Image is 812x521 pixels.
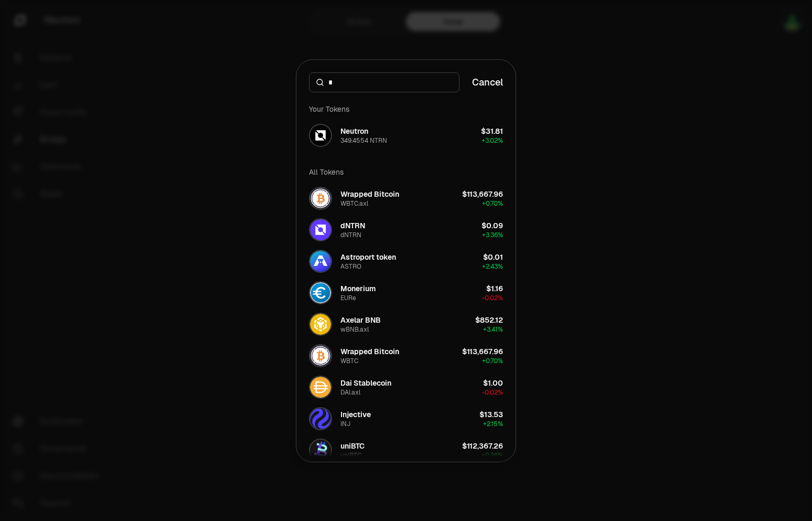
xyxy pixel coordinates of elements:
[482,231,503,239] span: + 3.36%
[303,309,509,340] button: wBNB.axl LogoAxelar BNBwBNB.axl$852.12+3.41%
[310,125,331,146] img: NTRN Logo
[340,388,360,397] div: DAI.axl
[482,262,503,271] span: + 2.43%
[340,262,361,271] div: ASTRO
[483,325,503,334] span: + 3.41%
[303,403,509,434] button: INJ LogoInjectiveINJ$13.53+2.15%
[482,451,503,460] span: + 0.26%
[310,408,331,429] img: INJ Logo
[340,409,371,420] div: Injective
[340,357,358,365] div: WBTC
[303,340,509,371] button: WBTC LogoWrapped BitcoinWBTC$113,667.96+0.70%
[303,183,509,214] button: WBTC.axl LogoWrapped BitcoinWBTC.axl$113,667.96+0.70%
[340,441,365,451] div: uniBTC
[340,294,356,302] div: EURe
[340,220,365,231] div: dNTRN
[340,231,361,239] div: dNTRN
[462,189,503,199] div: $113,667.96
[462,441,503,451] div: $112,367.26
[340,252,396,262] div: Astroport token
[483,420,503,428] span: + 2.15%
[303,277,509,309] button: EURe LogoMoneriumEURe$1.16-0.02%
[340,315,381,325] div: Axelar BNB
[475,315,503,325] div: $852.12
[483,378,503,388] div: $1.00
[310,440,331,461] img: uniBTC Logo
[340,189,399,199] div: Wrapped Bitcoin
[482,388,503,397] span: -0.02%
[340,346,399,357] div: Wrapped Bitcoin
[340,325,369,334] div: wBNB.axl
[303,371,509,403] button: DAI.axl LogoDai StablecoinDAI.axl$1.00-0.02%
[340,378,391,388] div: Dai Stablecoin
[482,294,503,302] span: -0.02%
[310,345,331,366] img: WBTC Logo
[482,199,503,208] span: + 0.70%
[303,434,509,466] button: uniBTC LogouniBTCuniBTC$112,367.26+0.26%
[303,214,509,246] button: dNTRN LogodNTRNdNTRN$0.09+3.36%
[310,282,331,303] img: EURe Logo
[340,451,361,460] div: uniBTC
[340,199,368,208] div: WBTC.axl
[340,126,368,136] div: Neutron
[310,188,331,209] img: WBTC.axl Logo
[483,252,503,262] div: $0.01
[479,409,503,420] div: $13.53
[486,283,503,294] div: $1.16
[482,220,503,231] div: $0.09
[310,251,331,272] img: ASTRO Logo
[481,126,503,136] div: $31.81
[340,136,387,145] div: 349.4554 NTRN
[303,99,509,120] div: Your Tokens
[482,136,503,145] span: + 3.02%
[303,246,509,277] button: ASTRO LogoAstroport tokenASTRO$0.01+2.43%
[482,357,503,365] span: + 0.70%
[472,75,503,90] button: Cancel
[303,120,509,151] button: NTRN LogoNeutron349.4554 NTRN$31.81+3.02%
[303,162,509,183] div: All Tokens
[310,219,331,240] img: dNTRN Logo
[340,283,376,294] div: Monerium
[340,420,350,428] div: INJ
[310,377,331,398] img: DAI.axl Logo
[310,314,331,335] img: wBNB.axl Logo
[462,346,503,357] div: $113,667.96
